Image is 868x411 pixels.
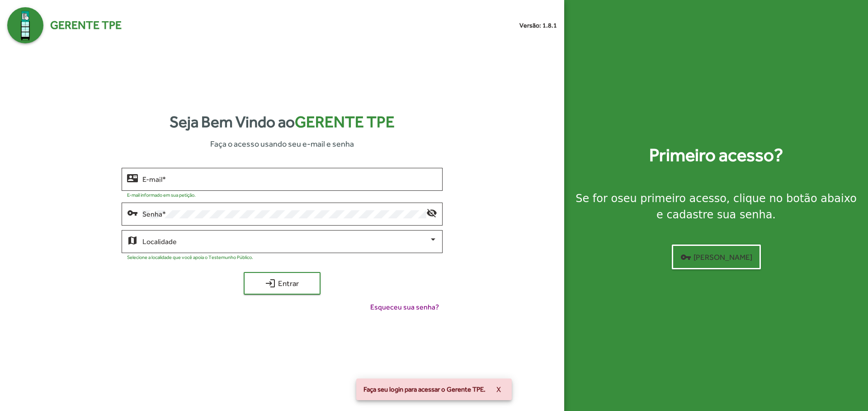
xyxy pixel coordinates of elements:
span: Faça seu login para acessar o Gerente TPE. [363,385,486,394]
span: Gerente TPE [295,113,395,131]
mat-icon: vpn_key [680,252,691,263]
button: [PERSON_NAME] [672,245,761,269]
strong: Primeiro acesso? [649,142,783,169]
span: Entrar [252,275,312,291]
span: X [496,381,501,397]
button: Entrar [244,272,321,295]
button: X [489,381,508,397]
strong: Seja Bem Vindo ao [170,110,395,134]
mat-hint: E-mail informado em sua petição. [127,192,196,198]
mat-icon: vpn_key [127,207,138,218]
mat-icon: visibility_off [426,207,437,218]
mat-icon: map [127,235,138,245]
span: Faça o acesso usando seu e-mail e senha [210,138,354,150]
span: Esqueceu sua senha? [370,302,439,313]
span: Gerente TPE [50,17,122,34]
strong: seu primeiro acesso [618,192,726,205]
span: [PERSON_NAME] [680,249,752,265]
mat-icon: login [265,278,276,289]
small: Versão: 1.8.1 [519,21,557,30]
div: Se for o , clique no botão abaixo e cadastre sua senha. [575,190,857,223]
img: Logo Gerente [7,7,43,43]
mat-icon: contact_mail [127,172,138,183]
mat-hint: Selecione a localidade que você apoia o Testemunho Público. [127,254,253,260]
